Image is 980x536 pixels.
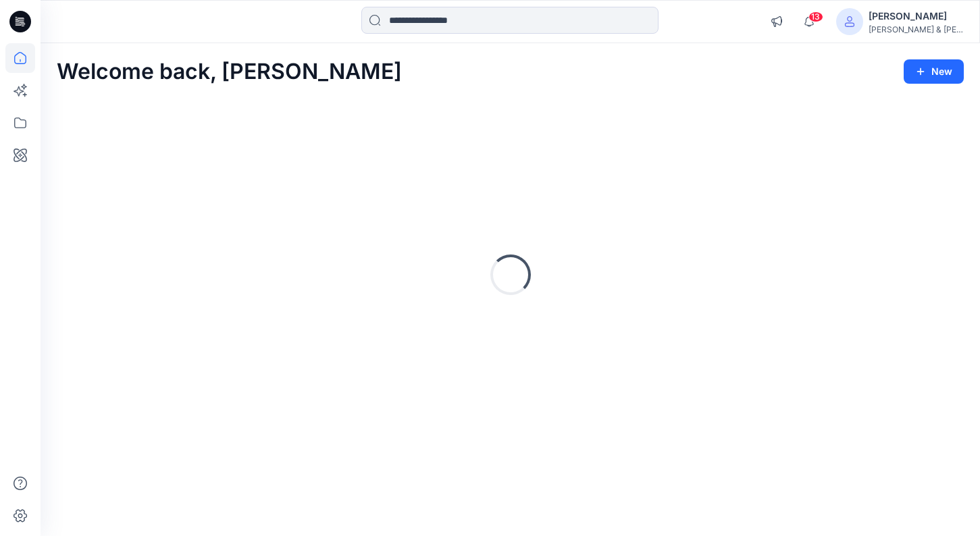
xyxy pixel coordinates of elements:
[904,59,964,84] button: New
[869,24,963,34] div: [PERSON_NAME] & [PERSON_NAME]
[57,59,402,84] h2: Welcome back, [PERSON_NAME]
[808,11,823,22] span: 13
[844,16,855,27] svg: avatar
[869,8,963,24] div: [PERSON_NAME]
